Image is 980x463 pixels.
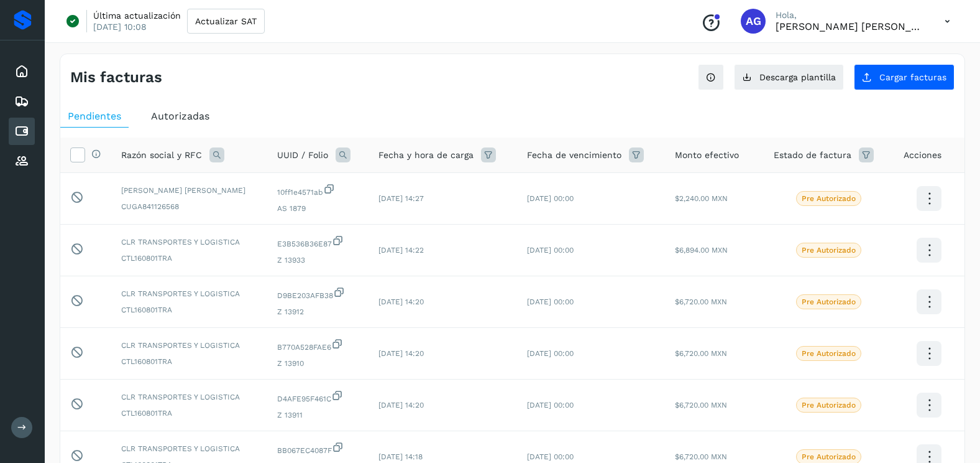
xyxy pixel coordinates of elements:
p: Pre Autorizado [802,297,856,306]
span: Cargar facturas [879,73,946,82]
span: Estado de factura [774,149,851,162]
span: CLR TRANSPORTES Y LOGISTICA [121,443,257,454]
span: CLR TRANSPORTES Y LOGISTICA [121,236,257,248]
span: $2,240.00 MXN [675,194,728,203]
span: $6,894.00 MXN [675,246,728,255]
span: Descarga plantilla [759,73,836,82]
span: Z 13911 [277,409,358,421]
p: Última actualización [93,10,181,21]
button: Descarga plantilla [734,64,844,90]
p: [DATE] 10:08 [93,21,147,32]
span: [DATE] 14:20 [378,297,424,306]
span: $6,720.00 MXN [675,452,727,461]
span: [DATE] 14:27 [378,194,424,203]
span: Pendientes [68,110,121,122]
button: Actualizar SAT [187,9,265,34]
p: Pre Autorizado [802,246,856,255]
span: [DATE] 00:00 [527,297,574,306]
span: Acciones [904,149,941,162]
div: Inicio [9,58,35,85]
span: Fecha y hora de carga [378,149,474,162]
span: $6,720.00 MXN [675,297,727,306]
span: Z 13933 [277,255,358,266]
span: [DATE] 00:00 [527,246,574,255]
span: CTL160801TRA [121,356,257,367]
p: Hola, [776,10,925,21]
span: CLR TRANSPORTES Y LOGISTICA [121,340,257,351]
span: [PERSON_NAME] [PERSON_NAME] [121,185,257,196]
div: Cuentas por pagar [9,118,35,145]
span: CLR TRANSPORTES Y LOGISTICA [121,391,257,403]
div: Embarques [9,88,35,115]
p: Pre Autorizado [802,349,856,358]
p: Pre Autorizado [802,452,856,461]
p: Pre Autorizado [802,194,856,203]
span: [DATE] 00:00 [527,194,574,203]
span: [DATE] 00:00 [527,452,574,461]
span: [DATE] 14:18 [378,452,423,461]
span: Actualizar SAT [195,17,257,26]
span: $6,720.00 MXN [675,349,727,358]
span: $6,720.00 MXN [675,401,727,409]
span: AS 1879 [277,203,358,214]
button: Cargar facturas [854,64,955,90]
span: Z 13910 [277,358,358,369]
p: Abigail Gonzalez Leon [776,21,925,32]
span: 10ff1e4571ab [277,183,358,198]
span: [DATE] 14:20 [378,401,424,409]
span: [DATE] 14:22 [378,246,424,255]
span: BB067EC4087F [277,441,358,456]
span: CTL160801TRA [121,408,257,419]
span: E3B536B36E87 [277,235,358,250]
span: CTL160801TRA [121,304,257,316]
span: CTL160801TRA [121,253,257,264]
span: D9BE203AFB38 [277,286,358,301]
h4: Mis facturas [70,68,162,87]
span: [DATE] 00:00 [527,349,574,358]
span: Monto efectivo [675,149,739,162]
span: UUID / Folio [277,149,328,162]
span: Autorizadas [151,110,209,122]
span: CUGA841126568 [121,201,257,212]
span: B770A528FAE6 [277,338,358,353]
span: Razón social y RFC [121,149,202,162]
div: Proveedores [9,147,35,175]
span: D4AFE95F461C [277,390,358,405]
span: CLR TRANSPORTES Y LOGISTICA [121,288,257,299]
p: Pre Autorizado [802,401,856,409]
span: Z 13912 [277,306,358,317]
span: [DATE] 14:20 [378,349,424,358]
span: Fecha de vencimiento [527,149,621,162]
span: [DATE] 00:00 [527,401,574,409]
